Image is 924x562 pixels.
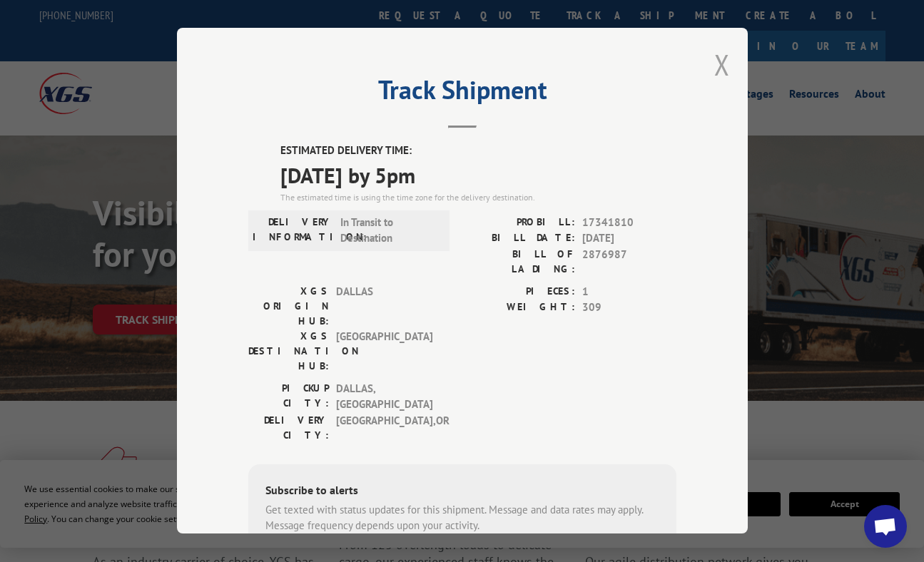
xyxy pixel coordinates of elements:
label: DELIVERY CITY: [248,413,329,443]
div: Subscribe to alerts [265,481,659,502]
span: In Transit to Destination [340,215,437,247]
span: DALLAS , [GEOGRAPHIC_DATA] [336,381,432,413]
span: [GEOGRAPHIC_DATA] [336,329,432,374]
div: Get texted with status updates for this shipment. Message and data rates may apply. Message frequ... [265,502,659,534]
label: XGS ORIGIN HUB: [248,284,329,329]
span: [DATE] [582,230,676,247]
span: [GEOGRAPHIC_DATA] , OR [336,413,432,443]
div: Open chat [864,505,907,548]
label: XGS DESTINATION HUB: [248,329,329,374]
span: 17341810 [582,215,676,231]
label: PICKUP CITY: [248,381,329,413]
label: PIECES: [462,284,575,300]
span: 309 [582,300,676,316]
label: DELIVERY INFORMATION: [253,215,333,247]
button: Close modal [714,46,730,83]
span: 1 [582,284,676,300]
label: BILL OF LADING: [462,247,575,277]
label: WEIGHT: [462,300,575,316]
label: ESTIMATED DELIVERY TIME: [280,143,676,159]
span: 2876987 [582,247,676,277]
label: BILL DATE: [462,230,575,247]
span: [DATE] by 5pm [280,159,676,191]
label: PROBILL: [462,215,575,231]
span: DALLAS [336,284,432,329]
div: The estimated time is using the time zone for the delivery destination. [280,191,676,204]
h2: Track Shipment [248,80,676,107]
